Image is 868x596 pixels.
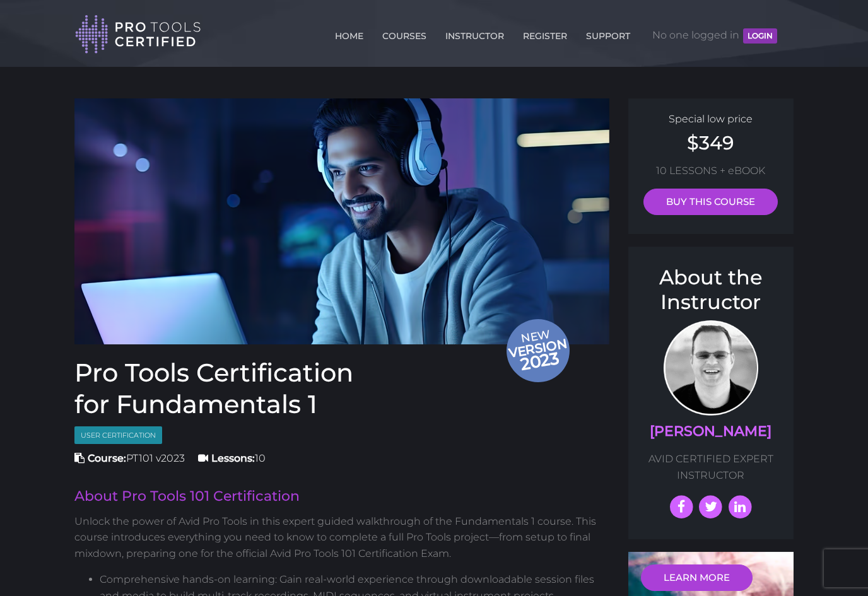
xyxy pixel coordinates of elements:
[641,564,753,591] a: LEARN MORE
[520,23,570,44] a: REGISTER
[743,28,777,44] button: LOGIN
[75,14,201,55] img: Pro Tools Certified Logo
[74,513,609,562] p: Unlock the power of Avid Pro Tools in this expert guided walkthrough of the Fundamentals 1 course...
[669,113,753,125] span: Special low price
[650,423,771,440] a: [PERSON_NAME]
[74,98,609,344] img: Pro tools certified Fundamentals 1 Course cover
[643,189,778,215] a: BUY THIS COURSE
[379,23,430,44] a: COURSES
[641,134,782,153] h2: $349
[641,163,782,179] p: 10 LESSONS + eBOOK
[652,16,777,54] span: No one logged in
[88,452,126,464] strong: Course:
[74,357,609,420] h1: Pro Tools Certification for Fundamentals 1
[332,23,367,44] a: HOME
[198,452,266,464] span: 10
[507,346,573,377] span: 2023
[211,452,255,464] strong: Lessons:
[506,327,573,376] span: New
[506,339,569,356] span: version
[442,23,507,44] a: INSTRUCTOR
[74,426,162,445] span: User Certification
[74,98,609,344] a: Newversion 2023
[641,266,782,314] h3: About the Instructor
[641,451,782,483] p: AVID CERTIFIED EXPERT INSTRUCTOR
[664,320,758,416] img: AVID Expert Instructor, Professor Scott Beckett profile photo
[74,452,185,464] span: PT101 v2023
[583,23,633,44] a: SUPPORT
[74,489,609,503] h2: About Pro Tools 101 Certification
